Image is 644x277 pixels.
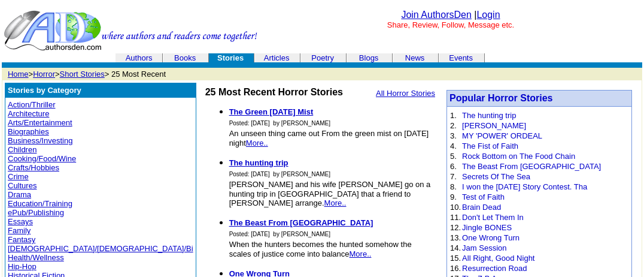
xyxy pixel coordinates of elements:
a: Secrets Of The Sea [462,172,530,181]
a: [PERSON_NAME] [462,121,526,130]
font: 12. [450,223,461,232]
font: 10. [450,203,461,212]
a: News [405,53,425,62]
font: When the hunters becomes the hunted somehow the scales of justice come into balance [229,240,412,258]
font: 2. [450,121,457,130]
a: Children [8,145,37,154]
a: Brain Dead [462,203,501,212]
font: 3. [450,131,457,140]
a: Home [8,70,29,79]
a: Short Stories [60,70,105,79]
img: cleardot.gif [439,58,439,58]
img: cleardot.gif [438,58,439,58]
font: 9. [450,192,457,201]
img: cleardot.gif [163,58,163,58]
b: Stories [217,53,244,62]
font: 14. [450,243,461,252]
font: [PERSON_NAME] and his wife [PERSON_NAME] go on a hunting trip in [GEOGRAPHIC_DATA] that a friend ... [229,180,431,207]
a: Essays [8,217,33,226]
font: 4. [450,141,457,150]
a: The Beast From [GEOGRAPHIC_DATA] [229,218,373,227]
a: The hunting trip [229,158,288,167]
a: Popular Horror Stories [449,93,552,103]
font: Share, Review, Follow, Message etc. [387,20,514,29]
a: [DEMOGRAPHIC_DATA]/[DEMOGRAPHIC_DATA]/Bi [8,244,193,253]
font: 13. [450,233,461,242]
a: The Green [DATE] Mist [229,107,314,116]
font: An unseen thing came out From the green mist on [DATE] night [229,129,429,147]
a: Education/Training [8,199,72,208]
a: Login [476,10,500,20]
a: Articles [264,53,290,62]
a: More.. [350,249,372,258]
a: Test of Faith [462,192,505,201]
img: cleardot.gif [300,58,300,58]
img: cleardot.gif [484,58,485,58]
a: Crafts/Hobbies [8,163,59,172]
a: Resurrection Road [462,264,527,273]
font: 1. [450,111,457,120]
a: Poetry [311,53,334,62]
font: 7. [450,172,457,181]
img: cleardot.gif [116,58,117,58]
a: Authors [126,53,153,62]
font: > > > 25 Most Recent [8,70,166,79]
a: Rock Bottom on The Food Chain [462,152,575,161]
font: 5. [450,152,457,161]
a: Drama [8,190,31,199]
font: | [474,10,500,20]
a: Hip-Hop [8,262,37,271]
img: header_logo2.gif [4,10,257,52]
a: Horror [33,70,55,79]
img: cleardot.gif [640,64,641,67]
b: Stories by Category [8,86,81,95]
a: Action/Thriller [8,100,55,109]
font: 16. [450,264,461,273]
a: More.. [246,138,268,147]
a: The hunting trip [462,111,516,120]
a: Business/Investing [8,136,72,145]
a: Fantasy [8,235,35,244]
a: Arts/Entertainment [8,118,72,127]
img: cleardot.gif [393,58,393,58]
a: Cultures [8,181,37,190]
a: Biographies [8,127,49,136]
img: cleardot.gif [162,58,163,58]
img: cleardot.gif [347,58,347,58]
a: All Right, Good Night [462,254,534,263]
font: 11. [450,213,461,222]
a: All Horror Stories [376,89,435,98]
img: cleardot.gif [254,58,254,58]
a: Family [8,226,31,235]
a: I won the [DATE] Story Contest. Tha [462,182,587,191]
a: MY 'POWER' ORDEAL [462,131,542,140]
a: Architecture [8,109,49,118]
a: Don't Let Them In [462,213,524,222]
font: Posted: [DATE] by [PERSON_NAME] [229,171,330,177]
a: Jingle BONES [462,223,512,232]
b: 25 Most Recent Horror Stories [205,87,343,97]
a: Cooking/Food/Wine [8,154,76,163]
a: Jam Session [462,243,506,252]
img: cleardot.gif [117,58,117,58]
a: Crime [8,172,29,181]
font: 8. [450,182,457,191]
a: The Fist of Faith [462,141,518,150]
a: The Beast From [GEOGRAPHIC_DATA] [462,162,601,171]
a: Events [449,53,473,62]
font: 15. [450,254,461,263]
font: Posted: [DATE] by [PERSON_NAME] [229,120,330,127]
font: 6. [450,162,457,171]
a: Books [174,53,196,62]
font: Posted: [DATE] by [PERSON_NAME] [229,231,330,237]
a: ePub/Publishing [8,208,64,217]
img: cleardot.gif [346,58,347,58]
a: More.. [324,198,347,207]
